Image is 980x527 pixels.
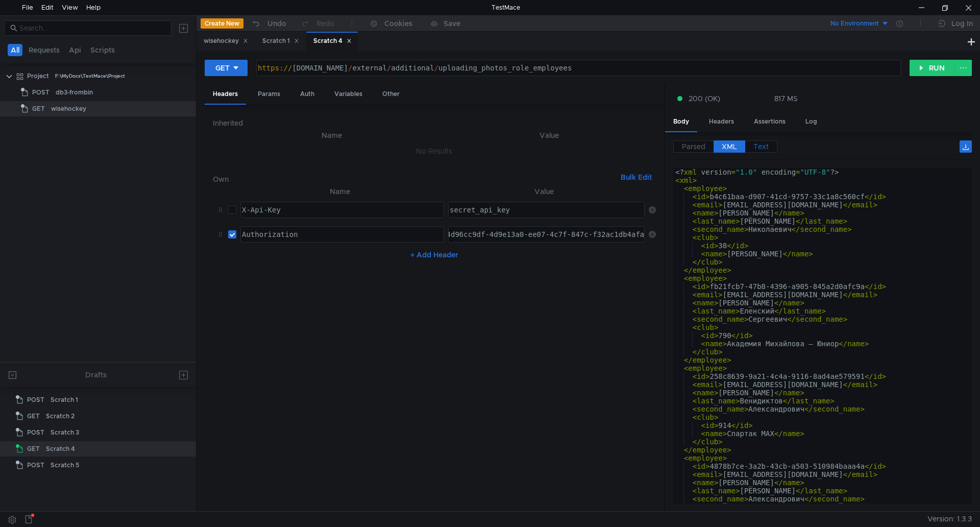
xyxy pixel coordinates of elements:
div: Headers [701,112,742,131]
button: Scripts [87,44,118,56]
div: Headers [205,85,246,105]
h6: Own [213,173,617,185]
span: GET [27,441,40,457]
span: 200 (OK) [689,93,720,104]
div: Scratch 4 [313,36,352,46]
input: Search... [19,22,165,34]
div: Auth [292,85,323,104]
div: GET [215,62,230,74]
div: Assertions [746,112,794,131]
div: F:\MyDocs\TestMace\Project [55,68,125,84]
span: Text [753,142,769,151]
span: POST [32,85,50,100]
div: wisehockey [51,101,86,116]
div: Redo [316,17,334,30]
div: Scratch 3 [51,425,79,440]
button: Requests [26,44,63,56]
th: Value [443,129,656,141]
th: Name [221,129,443,141]
button: RUN [910,60,955,76]
div: Log [797,112,825,131]
div: Scratch 1 [262,36,299,46]
span: GET [32,101,45,116]
div: Scratch 1 [51,392,78,408]
button: GET [205,60,248,76]
div: Drafts [85,369,107,381]
th: Name [236,185,444,198]
span: POST [27,458,44,473]
span: Parsed [682,142,705,151]
div: No Environment [830,19,879,29]
div: Project [27,68,49,84]
div: 817 MS [774,94,798,103]
div: Cookies [384,17,412,30]
div: Save [444,20,460,27]
span: POST [27,425,44,440]
th: Value [444,185,645,198]
span: POST [27,392,44,408]
nz-embed-empty: No Results [416,147,452,156]
button: Api [66,44,84,56]
div: Log In [951,17,973,30]
div: wisehockey [204,36,248,46]
button: All [8,44,22,56]
button: Bulk Edit [617,171,656,183]
span: XML [722,142,737,151]
div: Scratch 5 [51,458,79,473]
button: No Environment [818,15,889,32]
div: Params [250,85,288,104]
div: Body [665,112,697,132]
button: Create New [201,18,243,29]
button: Redo [293,16,341,31]
div: Scratch 2 [46,409,75,424]
h6: Inherited [213,117,656,129]
span: GET [27,409,40,424]
button: Undo [243,16,293,31]
div: Variables [326,85,371,104]
span: Version: 1.3.3 [927,512,972,526]
button: + Add Header [406,249,462,261]
div: db3-frombin [56,85,93,100]
div: Other [374,85,408,104]
div: Undo [267,17,286,30]
div: Scratch 4 [46,441,75,457]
